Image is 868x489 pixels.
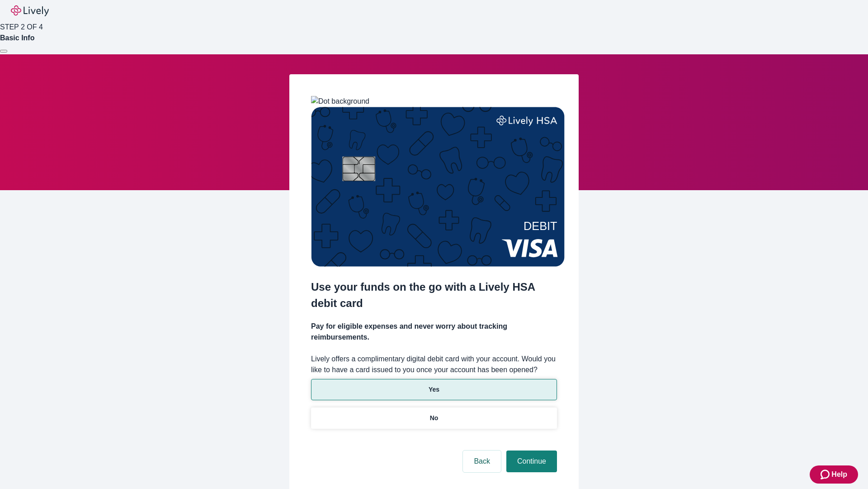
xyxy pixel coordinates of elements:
[311,107,565,267] img: Debit card
[311,96,369,107] img: Dot background
[506,451,557,472] button: Continue
[821,469,831,480] svg: Zendesk support icon
[463,451,501,472] button: Back
[11,5,49,16] img: Lively
[429,385,439,394] p: Yes
[311,279,557,312] h2: Use your funds on the go with a Lively HSA debit card
[311,354,557,375] label: Lively offers a complimentary digital debit card with your account. Would you like to have a card...
[831,469,847,480] span: Help
[810,465,858,484] button: Zendesk support iconHelp
[311,407,557,429] button: No
[311,321,557,343] h4: Pay for eligible expenses and never worry about tracking reimbursements.
[311,379,557,400] button: Yes
[430,413,439,423] p: No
